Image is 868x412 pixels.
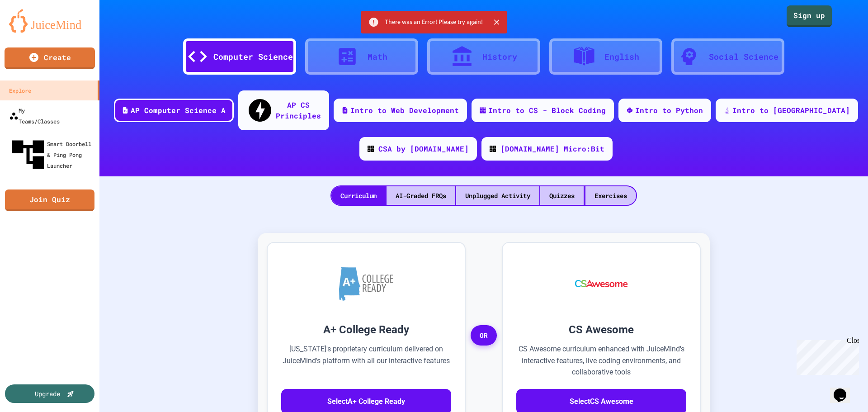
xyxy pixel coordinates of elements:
div: Intro to Python [635,105,703,116]
a: Create [5,47,95,69]
div: [DOMAIN_NAME] Micro:Bit [500,143,604,154]
p: [US_STATE]'s proprietary curriculum delivered on JuiceMind's platform with all our interactive fe... [281,343,451,378]
div: Smart Doorbell & Ping Pong Launcher [9,136,96,174]
iframe: chat widget [830,376,859,403]
div: Intro to [GEOGRAPHIC_DATA] [732,105,850,116]
div: History [482,51,517,63]
div: There was an Error! Please try again! [385,14,483,31]
a: Sign up [787,5,832,27]
iframe: chat widget [793,336,859,375]
img: logo-orange.svg [9,9,90,33]
div: AP Computer Science A [131,105,226,116]
a: Join Quiz [5,189,94,211]
img: CS Awesome [566,256,637,311]
div: Exercises [585,186,636,205]
h3: A+ College Ready [281,322,451,338]
h3: CS Awesome [516,322,686,338]
div: English [604,51,639,63]
img: CODE_logo_RGB.png [368,146,374,152]
div: Computer Science [213,51,293,63]
div: Unplugged Activity [456,186,539,205]
div: Quizzes [540,186,584,205]
img: CODE_logo_RGB.png [490,146,496,152]
div: My Teams/Classes [9,105,60,127]
div: AI-Graded FRQs [387,186,455,205]
div: Intro to Web Development [350,105,459,116]
div: Explore [9,85,31,96]
button: Close [490,15,504,29]
p: CS Awesome curriculum enhanced with JuiceMind's interactive features, live coding environments, a... [516,343,686,378]
div: Chat with us now!Close [4,4,62,57]
div: CSA by [DOMAIN_NAME] [378,143,469,154]
div: AP CS Principles [276,99,321,121]
img: A+ College Ready [339,267,393,301]
div: Upgrade [35,389,60,398]
div: Intro to CS - Block Coding [488,105,606,116]
div: Math [368,51,387,63]
span: OR [471,325,497,346]
div: Curriculum [331,186,386,205]
div: Social Science [709,51,778,63]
